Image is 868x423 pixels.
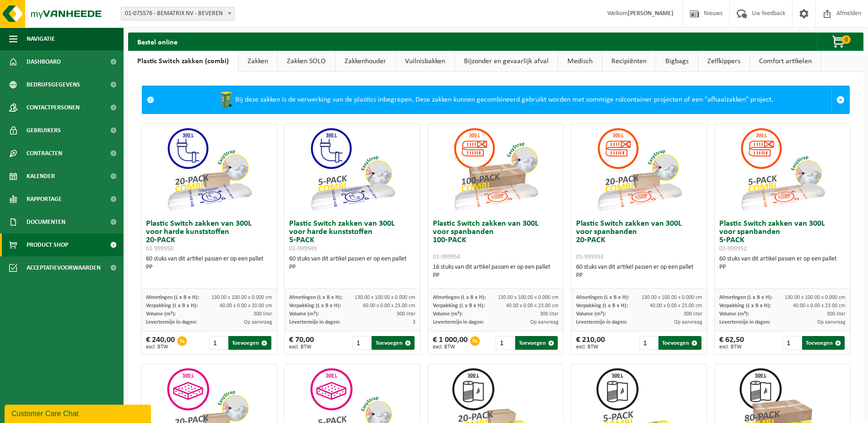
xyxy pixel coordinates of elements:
[515,336,558,350] button: Toevoegen
[639,336,658,350] input: 1
[506,303,559,309] span: 40.00 x 0.00 x 23.00 cm
[593,124,685,215] img: 01-999953
[146,220,272,253] h3: Plastic Switch zakken van 300L voor harde kunststoffen 20-PACK
[433,320,484,325] span: Levertermijn in dagen:
[684,311,702,317] span: 300 liter
[455,51,558,72] a: Bijzonder en gevaarlijk afval
[121,7,234,20] span: 01-075576 - BEMATRIX NV - BEVEREN
[363,303,415,309] span: 60.00 x 0.00 x 23.00 cm
[433,263,559,280] div: 16 stuks van dit artikel passen er op een pallet
[27,96,80,119] span: Contactpersonen
[27,233,68,256] span: Product Shop
[5,403,153,423] iframe: chat widget
[433,295,486,300] span: Afmetingen (L x B x H):
[782,336,801,350] input: 1
[719,311,749,317] span: Volume (m³):
[674,320,702,325] span: Op aanvraag
[576,263,702,280] div: 60 stuks van dit artikel passen er op een pallet
[146,263,272,271] div: PP
[793,303,846,309] span: 40.00 x 0.00 x 23.00 cm
[397,311,415,317] span: 300 liter
[335,51,395,72] a: Zakkenhouder
[121,7,235,21] span: 01-075576 - BEMATRIX NV - BEVEREN
[396,51,454,72] a: Vuilnisbakken
[146,344,175,350] span: excl. BTW
[244,320,272,325] span: Op aanvraag
[433,311,463,317] span: Volume (m³):
[278,51,335,72] a: Zakken SOLO
[228,336,271,350] button: Toevoegen
[372,336,414,350] button: Toevoegen
[217,91,235,109] img: WB-0240-HPE-GN-50.png
[719,320,770,325] span: Levertermijn in dagen:
[719,344,744,350] span: excl. BTW
[433,303,485,309] span: Verpakking (L x B x H):
[27,50,61,73] span: Dashboard
[498,295,559,300] span: 130.00 x 100.00 x 0.000 cm
[289,220,415,253] h3: Plastic Switch zakken van 300L voor harde kunststoffen 5-PACK
[433,271,559,280] div: PP
[253,311,272,317] span: 300 liter
[450,124,541,215] img: 01-999954
[817,320,846,325] span: Op aanvraag
[163,124,255,215] img: 01-999950
[289,303,341,309] span: Verpakking (L x B x H):
[352,336,371,350] input: 1
[831,86,849,114] a: Sluit melding
[628,10,674,17] strong: [PERSON_NAME]
[146,303,198,309] span: Verpakking (L x B x H):
[27,211,65,233] span: Documenten
[128,51,238,72] a: Plastic Switch zakken (combi)
[27,188,62,211] span: Rapportage
[576,336,605,350] div: € 210,00
[558,51,602,72] a: Medisch
[719,263,846,271] div: PP
[698,51,749,72] a: Zelfkippers
[289,344,314,350] span: excl. BTW
[785,295,846,300] span: 130.00 x 100.00 x 0.000 cm
[433,336,468,350] div: € 1 000,00
[576,254,604,260] span: 01-999953
[238,51,277,72] a: Zakken
[209,336,227,350] input: 1
[27,27,55,50] span: Navigatie
[355,295,415,300] span: 130.00 x 100.00 x 0.000 cm
[159,86,831,114] div: Bij deze zakken is de verwerking van de plastics inbegrepen. Deze zakken kunnen gecombineerd gebr...
[27,256,101,279] span: Acceptatievoorwaarden
[817,33,863,51] button: 0
[433,254,460,260] span: 01-999954
[27,73,80,96] span: Bedrijfsgegevens
[602,51,656,72] a: Recipiënten
[146,320,197,325] span: Levertermijn in dagen:
[719,220,846,253] h3: Plastic Switch zakken van 300L voor spanbanden 5-PACK
[289,255,415,271] div: 60 stuks van dit artikel passen er op een pallet
[719,245,747,252] span: 01-999952
[719,255,846,271] div: 60 stuks van dit artikel passen er op een pallet
[146,245,173,252] span: 01-999950
[211,295,272,300] span: 130.00 x 100.00 x 0.000 cm
[289,336,314,350] div: € 70,00
[128,33,187,50] h2: Bestel online
[433,344,468,350] span: excl. BTW
[576,344,605,350] span: excl. BTW
[496,336,514,350] input: 1
[576,303,628,309] span: Verpakking (L x B x H):
[433,220,559,261] h3: Plastic Switch zakken van 300L voor spanbanden 100-PACK
[146,255,272,271] div: 60 stuks van dit artikel passen er op een pallet
[719,295,772,300] span: Afmetingen (L x B x H):
[576,271,702,280] div: PP
[289,311,319,317] span: Volume (m³):
[289,320,340,325] span: Levertermijn in dagen:
[146,336,175,350] div: € 240,00
[289,263,415,271] div: PP
[146,311,176,317] span: Volume (m³):
[642,295,702,300] span: 130.00 x 100.00 x 0.000 cm
[413,320,415,325] span: 3
[27,142,62,165] span: Contracten
[27,119,61,142] span: Gebruikers
[220,303,272,309] span: 40.00 x 0.00 x 20.00 cm
[719,303,771,309] span: Verpakking (L x B x H):
[650,303,702,309] span: 40.00 x 0.00 x 23.00 cm
[307,124,398,215] img: 01-999949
